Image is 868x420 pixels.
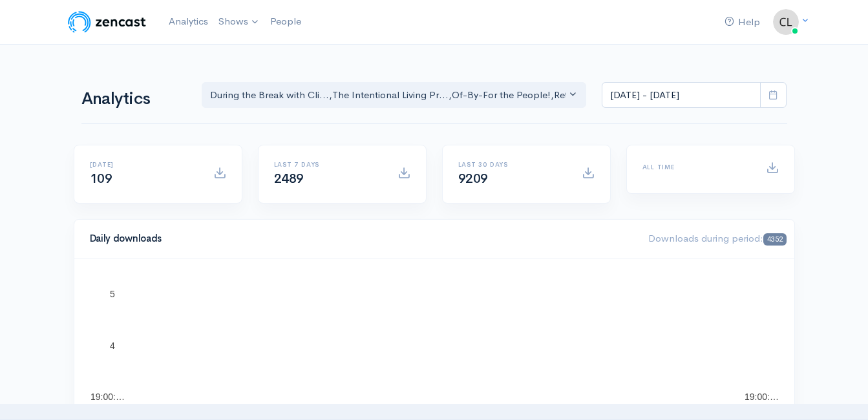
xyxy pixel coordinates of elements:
text: 4 [110,341,115,351]
a: Analytics [164,8,213,36]
span: 2489 [274,171,304,187]
svg: A chart. [90,274,779,403]
h1: Analytics [81,90,186,109]
span: 109 [90,171,112,187]
span: 4352 [763,233,786,246]
a: Shows [213,8,265,36]
text: 19:00:… [745,392,779,402]
h4: Daily downloads [90,233,633,244]
span: Downloads during period: [648,232,786,244]
h6: Last 30 days [458,161,566,168]
div: During the Break with Cli... , The Intentional Living Pr... , Of-By-For the People! , Rethink - R... [210,88,567,103]
text: 5 [110,289,115,299]
a: Help [719,8,765,36]
h6: Last 7 days [274,161,382,168]
button: During the Break with Cli..., The Intentional Living Pr..., Of-By-For the People!, Rethink - Rese... [202,82,587,109]
h6: All time [642,163,750,171]
input: analytics date range selector [602,82,761,109]
span: 9209 [458,171,488,187]
img: ZenCast Logo [66,9,148,35]
a: People [265,8,306,36]
text: 19:00:… [90,392,125,402]
h6: [DATE] [90,161,198,168]
img: ... [773,9,799,35]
